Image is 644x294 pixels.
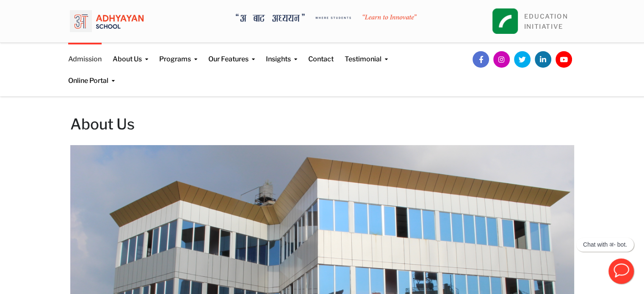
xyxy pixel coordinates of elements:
[68,43,102,64] a: Admission
[159,43,197,64] a: Programs
[266,43,297,64] a: Insights
[68,64,115,86] a: Online Portal
[113,43,148,64] a: About Us
[208,43,255,64] a: Our Features
[308,43,334,64] a: Contact
[345,43,388,64] a: Testimonial
[583,241,627,248] p: Chat with अ- bot.
[70,6,144,36] img: logo
[236,14,417,22] img: A Bata Adhyayan where students learn to Innovate
[70,114,574,135] h2: About Us
[524,13,568,30] a: EDUCATIONINITIATIVE
[492,8,518,34] img: square_leapfrog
